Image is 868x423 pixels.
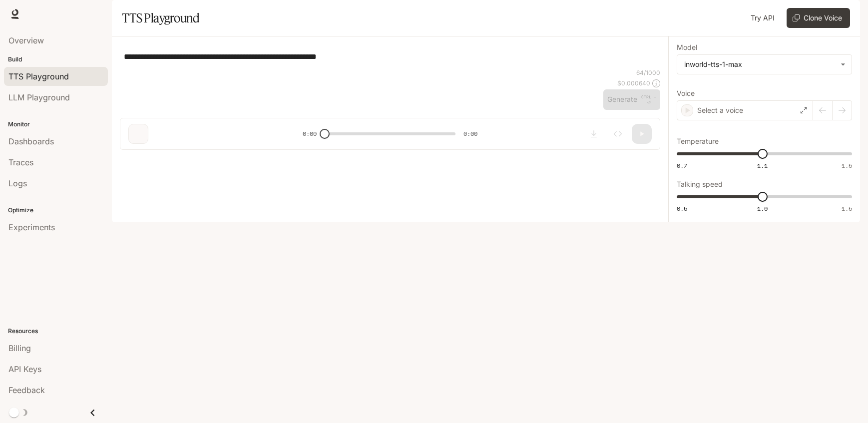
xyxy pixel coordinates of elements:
p: Voice [677,90,695,97]
span: 0.7 [677,161,687,170]
span: 0.5 [677,204,687,213]
span: 1.0 [757,204,768,213]
p: Select a voice [697,105,743,115]
p: Talking speed [677,181,723,188]
h1: TTS Playground [122,8,199,28]
p: Temperature [677,138,719,145]
p: 64 / 1000 [636,68,660,77]
a: Try API [747,8,779,28]
span: 1.1 [757,161,768,170]
span: 1.5 [842,161,852,170]
div: inworld-tts-1-max [684,59,836,69]
p: Model [677,44,697,51]
span: 1.5 [842,204,852,213]
button: Clone Voice [787,8,850,28]
div: inworld-tts-1-max [677,55,852,74]
p: $ 0.000640 [617,79,650,87]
